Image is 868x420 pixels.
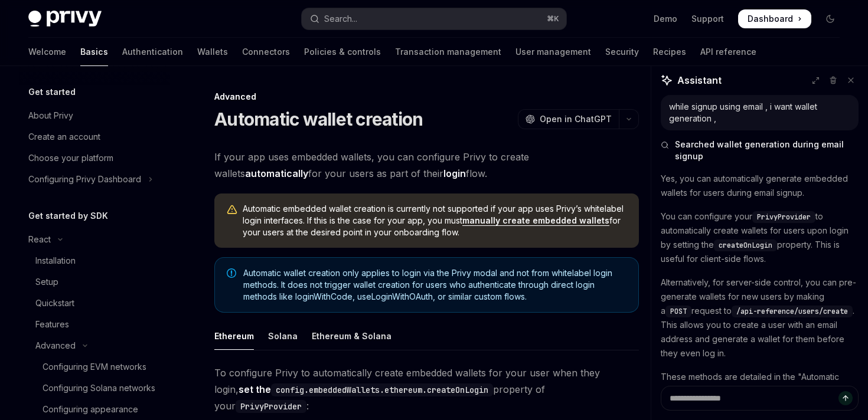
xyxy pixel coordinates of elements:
[748,13,793,25] span: Dashboard
[540,113,612,125] span: Open in ChatGPT
[19,271,170,293] a: Setup
[214,365,639,414] span: To configure Privy to automatically create embedded wallets for your user when they login, proper...
[214,149,639,182] span: If your app uses embedded wallets, you can configure Privy to create wallets for your users as pa...
[654,13,677,25] a: Demo
[28,85,76,99] h5: Get started
[80,38,108,66] a: Basics
[226,204,238,216] svg: Warning
[675,139,859,162] span: Searched wallet generation during email signup
[19,399,170,420] a: Configuring appearance
[661,386,859,411] textarea: Ask a question...
[245,168,308,179] strong: automatically
[227,268,236,278] svg: Note
[19,250,170,271] a: Installation
[395,38,501,66] a: Transaction management
[19,126,170,147] a: Create an account
[757,212,811,222] span: PrivyProvider
[43,381,155,395] div: Configuring Solana networks
[19,356,170,378] a: Configuring EVM networks
[35,275,58,289] div: Setup
[661,139,859,162] button: Searched wallet generation during email signup
[677,73,722,87] span: Assistant
[821,9,840,28] button: Toggle dark mode
[243,267,626,303] span: Automatic wallet creation only applies to login via the Privy modal and not from whitelabel login...
[19,293,170,314] a: Quickstart
[653,38,686,66] a: Recipes
[35,339,76,353] div: Advanced
[28,38,66,66] a: Welcome
[312,322,391,350] div: Ethereum & Solana
[28,130,100,144] div: Create an account
[661,370,859,412] p: These methods are detailed in the "Automatic wallet creation" and "Pregenerating wallets" documen...
[669,101,850,124] div: while signup using email , i want wallet generation ,
[19,314,170,335] a: Features
[700,38,756,66] a: API reference
[43,360,146,374] div: Configuring EVM networks
[28,209,108,223] h5: Get started by SDK
[605,38,639,66] a: Security
[214,91,639,103] div: Advanced
[19,147,170,169] a: Choose your platform
[242,38,290,66] a: Connectors
[670,307,687,316] span: POST
[19,378,170,399] a: Configuring Solana networks
[19,335,170,356] button: Toggle Advanced section
[661,275,859,360] p: Alternatively, for server-side control, you can pre-generate wallets for new users by making a re...
[661,172,859,200] p: Yes, you can automatically generate embedded wallets for users during email signup.
[35,317,69,332] div: Features
[738,9,811,28] a: Dashboard
[28,109,73,123] div: About Privy
[661,209,859,266] p: You can configure your to automatically create wallets for users upon login by setting the proper...
[719,241,772,250] span: createOnLogin
[324,12,357,26] div: Search...
[243,203,627,238] span: Automatic embedded wallet creation is currently not supported if your app uses Privy’s whitelabel...
[838,391,853,405] button: Send message
[28,11,102,27] img: dark logo
[214,322,254,350] div: Ethereum
[197,38,228,66] a: Wallets
[43,402,138,416] div: Configuring appearance
[515,38,591,66] a: User management
[268,322,298,350] div: Solana
[518,109,619,129] button: Open in ChatGPT
[443,168,466,179] strong: login
[35,296,74,310] div: Quickstart
[304,38,381,66] a: Policies & controls
[19,169,170,190] button: Toggle Configuring Privy Dashboard section
[19,229,170,250] button: Toggle React section
[35,254,76,268] div: Installation
[28,151,113,165] div: Choose your platform
[28,232,51,247] div: React
[547,14,559,24] span: ⌘ K
[19,105,170,126] a: About Privy
[122,38,183,66] a: Authentication
[28,172,141,186] div: Configuring Privy Dashboard
[214,109,423,130] h1: Automatic wallet creation
[462,215,609,226] a: manually create embedded wallets
[736,307,848,316] span: /api-reference/users/create
[691,13,724,25] a: Support
[302,8,566,29] button: Open search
